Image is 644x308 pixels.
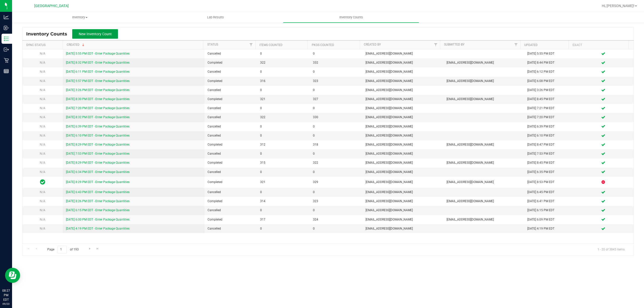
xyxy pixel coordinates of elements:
[313,208,359,213] span: 0
[527,69,570,74] div: [DATE] 6:12 PM EDT
[313,142,359,147] span: 318
[366,115,440,120] span: [EMAIL_ADDRESS][DOMAIN_NAME]
[512,40,520,49] a: Filter
[260,199,307,204] span: 314
[527,133,570,138] div: [DATE] 6:10 PM EDT
[40,61,45,64] span: N/A
[602,4,634,8] span: Hi, [PERSON_NAME]!
[208,69,254,74] span: Cancelled
[313,217,359,222] span: 324
[447,160,521,165] span: [EMAIL_ADDRESS][DOMAIN_NAME]
[208,180,254,185] span: Completed
[283,12,419,23] a: Inventory Counts
[208,226,254,231] span: Cancelled
[366,190,440,195] span: [EMAIL_ADDRESS][DOMAIN_NAME]
[447,199,521,204] span: [EMAIL_ADDRESS][DOMAIN_NAME]
[366,199,440,204] span: [EMAIL_ADDRESS][DOMAIN_NAME]
[208,79,254,83] span: Completed
[4,36,9,41] inline-svg: Inventory
[208,115,254,120] span: Cancelled
[4,58,9,63] inline-svg: Retail
[66,190,130,194] a: [DATE] 6:43 PM EDT - Enter Package Quantities
[527,124,570,129] div: [DATE] 6:39 PM EDT
[447,79,521,83] span: [EMAIL_ADDRESS][DOMAIN_NAME]
[26,31,72,37] span: Inventory Counts
[366,69,440,74] span: [EMAIL_ADDRESS][DOMAIN_NAME]
[447,142,521,147] span: [EMAIL_ADDRESS][DOMAIN_NAME]
[313,51,359,56] span: 0
[447,217,521,222] span: [EMAIL_ADDRESS][DOMAIN_NAME]
[366,142,440,147] span: [EMAIL_ADDRESS][DOMAIN_NAME]
[66,227,130,230] a: [DATE] 4:19 PM EDT - Enter Package Quantities
[593,246,629,253] span: 1 - 20 of 3845 items
[66,79,130,83] a: [DATE] 5:57 PM EDT - Enter Package Quantities
[66,125,130,128] a: [DATE] 6:39 PM EDT - Enter Package Quantities
[260,170,307,174] span: 0
[527,60,570,65] div: [DATE] 8:44 PM EDT
[260,115,307,120] span: 322
[313,106,359,111] span: 0
[12,15,147,20] span: Inventory
[260,60,307,65] span: 322
[313,124,359,129] span: 0
[200,15,231,20] span: Lab Results
[260,106,307,111] span: 0
[527,190,570,195] div: [DATE] 6:45 PM EDT
[313,190,359,195] span: 0
[40,70,45,73] span: N/A
[40,134,45,137] span: N/A
[208,190,254,195] span: Cancelled
[40,227,45,230] span: N/A
[40,125,45,128] span: N/A
[527,106,570,111] div: [DATE] 7:21 PM EDT
[313,160,359,165] span: 322
[313,180,359,185] span: 329
[313,69,359,74] span: 0
[527,217,570,222] div: [DATE] 6:09 PM EDT
[333,15,370,20] span: Inventory Counts
[312,43,334,47] a: Pkgs Counted
[66,208,130,212] a: [DATE] 6:15 PM EDT - Enter Package Quantities
[66,170,130,174] a: [DATE] 6:34 PM EDT - Enter Package Quantities
[313,88,359,93] span: 0
[366,217,440,222] span: [EMAIL_ADDRESS][DOMAIN_NAME]
[260,97,307,102] span: 321
[527,180,570,185] div: [DATE] 8:53 PM EDT
[366,51,440,56] span: [EMAIL_ADDRESS][DOMAIN_NAME]
[66,88,130,92] a: [DATE] 3:26 PM EDT - Enter Package Quantities
[66,218,130,221] a: [DATE] 6:00 PM EDT - Enter Package Quantities
[66,180,130,184] a: [DATE] 8:29 PM EDT - Enter Package Quantities
[208,142,254,147] span: Completed
[40,179,45,186] span: In Sync
[366,60,440,65] span: [EMAIL_ADDRESS][DOMAIN_NAME]
[5,268,20,283] iframe: Resource center
[366,88,440,93] span: [EMAIL_ADDRESS][DOMAIN_NAME]
[524,43,538,47] a: Updated
[40,218,45,221] span: N/A
[432,40,440,49] a: Filter
[260,151,307,156] span: 0
[527,208,570,213] div: [DATE] 6:15 PM EDT
[313,79,359,83] span: 323
[208,51,254,56] span: Cancelled
[148,12,283,23] a: Lab Results
[260,180,307,185] span: 321
[208,160,254,165] span: Completed
[43,246,83,253] span: Page of 193
[12,12,148,23] a: Inventory
[527,115,570,120] div: [DATE] 7:20 PM EDT
[313,133,359,138] span: 0
[208,208,254,213] span: Cancelled
[313,60,359,65] span: 332
[569,40,629,49] th: Exact
[260,160,307,165] span: 315
[40,115,45,119] span: N/A
[40,199,45,203] span: N/A
[79,32,112,36] span: New Inventory Count
[208,217,254,222] span: Completed
[66,106,130,110] a: [DATE] 7:20 PM EDT - Enter Package Quantities
[40,190,45,194] span: N/A
[40,97,45,101] span: N/A
[366,226,440,231] span: [EMAIL_ADDRESS][DOMAIN_NAME]
[447,97,521,102] span: [EMAIL_ADDRESS][DOMAIN_NAME]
